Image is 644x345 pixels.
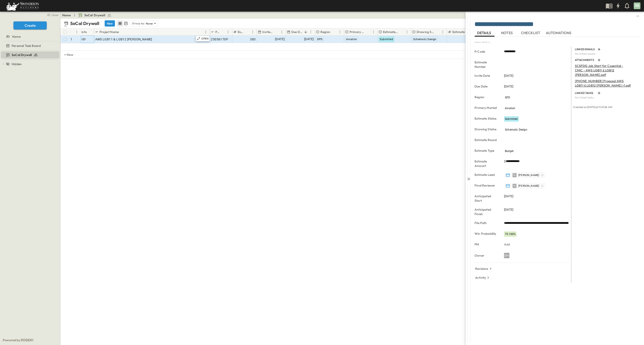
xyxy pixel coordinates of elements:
button: Activity [473,274,492,281]
p: Primary Market [475,106,498,110]
img: 6c363589ada0b36f064d841b69d3a419a338230e66bb0a533688fa5cc3e9e735.png [5,1,40,10]
p: File Path [475,221,498,225]
button: Sort [220,29,225,34]
p: P-Code [475,49,498,54]
span: Hidden [12,62,22,66]
span: Created on [DATE] at 9:21:36 AM [573,105,612,109]
span: AWS LGB11 & LGB12 [PERSON_NAME] [95,37,152,42]
div: test [1,42,59,49]
span: Aviation [346,38,357,41]
span: [PERSON_NAME] [518,173,539,177]
p: Estimate Status [475,116,498,121]
div: # [70,28,81,35]
button: Sort [303,29,308,34]
p: Primary Market [350,30,365,34]
nav: breadcrumbs [62,13,114,17]
span: SPD [317,38,322,41]
span: 25056170P [211,37,228,42]
button: Menu [337,29,343,35]
p: Final Reviewer [475,183,498,188]
span: SoCal Drywall [84,13,105,17]
span: NOTES [501,31,514,35]
p: Owner [475,253,498,258]
span: Budget [505,150,514,153]
p: Estimate Number [475,60,498,69]
p: SCSPDG Job Start for Cosential - CMiC - AWS LGB11 & LGB12 [PERSON_NAME].pdf [575,64,631,77]
span: Schematic Design [505,128,527,131]
p: Region [475,95,498,99]
div: Info [82,26,87,38]
p: [PHONE_NUMBER] Proposal AWS LGB11 & LGB12 [PERSON_NAME] r1.pdf [575,79,631,88]
button: sidedrawer-menu [635,13,640,19]
span: Home [12,34,21,39]
span: [DATE] [504,194,513,198]
p: None [146,21,153,26]
p: Activity [475,275,486,280]
button: Create [13,21,47,29]
span: [DATE] [304,37,314,42]
span: 383 [250,37,256,42]
p: Estimate Amount [475,159,498,168]
div: Info [81,28,94,35]
p: Anticipated Finish [475,207,498,216]
div: table view [117,20,129,27]
button: Sort [331,29,336,34]
div: DH [504,253,509,258]
button: Menu [203,29,208,35]
button: Menu [74,29,79,35]
p: Anticipated Start [475,194,498,203]
p: Estimate Lead [475,172,498,177]
button: row view [117,21,123,26]
span: Aviation [505,107,515,110]
button: Menu [308,29,314,35]
p: Group by: [132,21,145,26]
p: Drawing Status [475,127,498,131]
p: Invite Date [475,73,498,78]
p: OPEN [201,37,209,40]
p: Region [320,30,330,34]
span: Submitted [505,117,518,121]
p: PM [475,242,498,247]
button: Menu [225,29,231,35]
p: Win Probability [475,231,498,236]
button: New [105,20,115,27]
p: Due Date [475,84,498,89]
p: Project Name [100,30,119,34]
button: Sort [245,29,250,34]
button: Revisions [473,266,495,272]
p: LINKED EMAILS [575,48,595,51]
p: Estimate Type [475,148,498,153]
span: 75-100% [505,233,516,236]
span: RL [513,175,516,175]
button: Sort [120,29,125,34]
button: kanban view [123,21,129,26]
button: Menu [250,29,255,35]
button: Menu [279,29,284,35]
p: Estimate Number [238,30,244,34]
div: RB [634,2,640,9]
span: DH [513,186,516,186]
p: ATTACHMENTS [575,58,595,62]
span: [PERSON_NAME] [518,184,539,188]
span: CHECKLIST [521,31,541,35]
p: No linked emails. [575,52,638,56]
span: [DATE] [504,207,513,212]
div: test [1,51,59,58]
p: 1 [71,37,72,42]
span: Personal Task Board [12,44,41,48]
a: Home [62,13,71,17]
span: close [51,13,58,17]
span: SoCal Drywall [12,53,32,57]
p: Add [504,242,510,247]
p: Estimate Round [475,138,498,142]
span: AUTOMATIONS [546,31,572,35]
span: $ [504,159,506,164]
span: DETAILS [477,31,492,35]
p: Invite Date [262,30,273,34]
p: LINKED TASKS [575,91,595,95]
p: + New [64,52,67,57]
span: SPD [505,96,510,99]
p: Due Date [291,30,302,34]
p: No linked tasks. [575,96,638,99]
span: [DATE] [504,84,513,89]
